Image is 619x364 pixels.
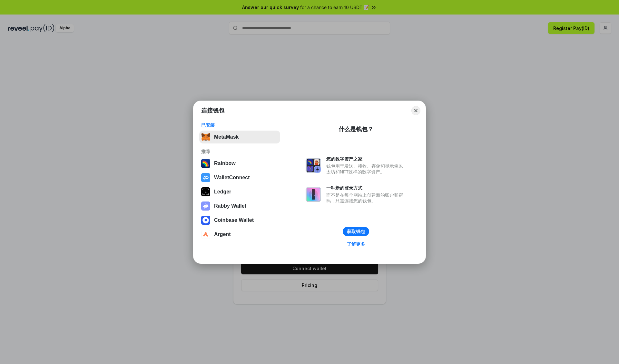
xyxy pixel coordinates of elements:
[201,216,210,225] img: svg+xml,%3Csvg%20width%3D%2228%22%20height%3D%2228%22%20viewBox%3D%220%200%2028%2028%22%20fill%3D...
[347,241,365,247] div: 了解更多
[306,158,321,173] img: svg+xml,%3Csvg%20xmlns%3D%22http%3A%2F%2Fwww.w3.org%2F2000%2Fsvg%22%20fill%3D%22none%22%20viewBox...
[201,122,278,128] div: 已安装
[199,131,280,143] button: MetaMask
[326,156,406,162] div: 您的数字资产之家
[199,185,280,198] button: Ledger
[214,231,231,237] div: Argent
[199,171,280,184] button: WalletConnect
[199,228,280,241] button: Argent
[214,175,250,181] div: WalletConnect
[201,173,210,182] img: svg+xml,%3Csvg%20width%3D%2228%22%20height%3D%2228%22%20viewBox%3D%220%200%2028%2028%22%20fill%3D...
[411,106,420,115] button: Close
[199,214,280,227] button: Coinbase Wallet
[201,202,210,211] img: svg+xml,%3Csvg%20xmlns%3D%22http%3A%2F%2Fwww.w3.org%2F2000%2Fsvg%22%20fill%3D%22none%22%20viewBox...
[199,200,280,212] button: Rabby Wallet
[214,203,246,209] div: Rabby Wallet
[343,240,369,248] a: 了解更多
[214,217,254,223] div: Coinbase Wallet
[347,229,365,234] div: 获取钱包
[326,192,406,204] div: 而不是在每个网站上创建新的账户和密码，只需连接您的钱包。
[201,133,210,142] img: svg+xml,%3Csvg%20fill%3D%22none%22%20height%3D%2233%22%20viewBox%3D%220%200%2035%2033%22%20width%...
[201,230,210,239] img: svg+xml,%3Csvg%20width%3D%2228%22%20height%3D%2228%22%20viewBox%3D%220%200%2028%2028%22%20fill%3D...
[214,134,239,140] div: MetaMask
[214,161,236,166] div: Rainbow
[201,159,210,168] img: svg+xml,%3Csvg%20width%3D%22120%22%20height%3D%22120%22%20viewBox%3D%220%200%20120%20120%22%20fil...
[326,163,406,175] div: 钱包用于发送、接收、存储和显示像以太坊和NFT这样的数字资产。
[326,185,406,191] div: 一种新的登录方式
[306,187,321,202] img: svg+xml,%3Csvg%20xmlns%3D%22http%3A%2F%2Fwww.w3.org%2F2000%2Fsvg%22%20fill%3D%22none%22%20viewBox...
[201,187,210,196] img: svg+xml,%3Csvg%20xmlns%3D%22http%3A%2F%2Fwww.w3.org%2F2000%2Fsvg%22%20width%3D%2228%22%20height%3...
[201,107,224,114] h1: 连接钱包
[214,189,231,195] div: Ledger
[343,227,369,236] button: 获取钱包
[339,125,373,133] div: 什么是钱包？
[199,157,280,170] button: Rainbow
[201,149,278,154] div: 推荐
